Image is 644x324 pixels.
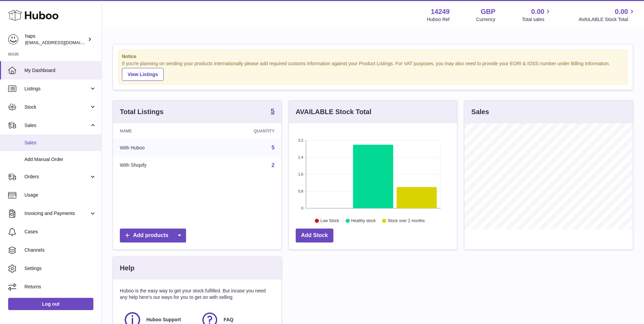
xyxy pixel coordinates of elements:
[24,265,96,272] span: Settings
[122,53,624,60] strong: Notice
[271,108,275,114] strong: 5
[24,122,89,129] span: Sales
[8,298,93,310] a: Log out
[24,229,96,235] span: Cases
[120,107,164,116] h3: Total Listings
[476,16,496,23] div: Currency
[471,107,489,116] h3: Sales
[271,108,275,116] a: 5
[320,218,339,223] text: Low Stock
[522,7,552,23] a: 0.00 Total sales
[113,123,204,139] th: Name
[25,40,100,45] span: [EMAIL_ADDRESS][DOMAIN_NAME]
[388,218,425,223] text: Stock over 2 months
[615,7,628,16] span: 0.00
[298,155,303,159] text: 2.4
[8,34,18,44] img: internalAdmin-14249@internal.huboo.com
[301,206,303,210] text: 0
[24,174,89,180] span: Orders
[113,157,204,174] td: With Shopify
[120,264,134,273] h3: Help
[24,86,89,92] span: Listings
[120,288,275,301] p: Huboo is the easy way to get your stock fulfilled. But incase you need any help here's our ways f...
[351,218,376,223] text: Healthy stock
[431,7,450,16] strong: 14249
[122,68,164,81] a: View Listings
[122,60,624,81] div: If you're planning on sending your products internationally please add required customs informati...
[24,140,96,146] span: Sales
[298,138,303,142] text: 3.2
[24,192,96,198] span: Usage
[24,284,96,290] span: Returns
[272,162,275,168] a: 2
[24,210,89,217] span: Invoicing and Payments
[224,317,234,323] span: FAQ
[113,139,204,157] td: With Huboo
[296,107,371,116] h3: AVAILABLE Stock Total
[204,123,281,139] th: Quantity
[24,104,89,110] span: Stock
[427,16,450,23] div: Huboo Ref
[298,189,303,193] text: 0.8
[24,67,96,74] span: My Dashboard
[25,33,86,46] div: haps
[522,16,552,23] span: Total sales
[481,7,495,16] strong: GBP
[578,16,636,23] span: AVAILABLE Stock Total
[272,145,275,150] a: 5
[146,317,181,323] span: Huboo Support
[531,7,545,16] span: 0.00
[24,247,96,253] span: Channels
[578,7,636,23] a: 0.00 AVAILABLE Stock Total
[298,172,303,176] text: 1.6
[296,229,333,242] a: Add Stock
[120,229,186,242] a: Add products
[24,156,96,163] span: Add Manual Order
